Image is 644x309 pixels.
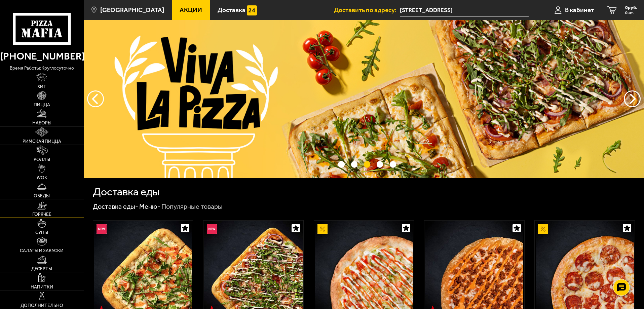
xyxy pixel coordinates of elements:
[161,202,223,211] div: Популярные товары
[207,224,217,234] img: Новинка
[37,176,47,180] span: WOK
[351,161,357,167] button: точки переключения
[87,90,104,107] button: следующий
[364,161,370,167] button: точки переключения
[317,224,328,234] img: Акционный
[34,194,50,198] span: Обеды
[93,187,160,197] h1: Доставка еды
[218,7,245,13] span: Доставка
[247,5,257,15] img: 15daf4d41897b9f0e9f617042186c801.svg
[31,267,52,271] span: Десерты
[625,11,637,15] span: 0 шт.
[34,157,50,162] span: Роллы
[565,7,594,13] span: В кабинет
[100,7,164,13] span: [GEOGRAPHIC_DATA]
[97,224,107,234] img: Новинка
[334,7,400,13] span: Доставить по адресу:
[625,5,637,10] span: 0 руб.
[31,285,53,289] span: Напитки
[624,90,641,107] button: предыдущий
[93,202,138,210] a: Доставка еды-
[20,248,64,253] span: Салаты и закуски
[34,103,50,107] span: Пицца
[377,161,383,167] button: точки переключения
[37,84,46,89] span: Хит
[35,230,48,235] span: Супы
[338,161,344,167] button: точки переключения
[139,202,160,210] a: Меню-
[180,7,202,13] span: Акции
[32,121,51,125] span: Наборы
[538,224,548,234] img: Акционный
[390,161,396,167] button: точки переключения
[400,4,529,16] span: Миллионная улица, 5А
[400,4,529,16] input: Ваш адрес доставки
[23,139,61,144] span: Римская пицца
[32,212,51,217] span: Горячее
[21,303,63,308] span: Дополнительно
